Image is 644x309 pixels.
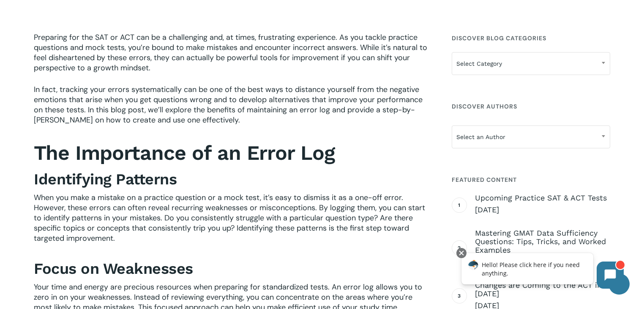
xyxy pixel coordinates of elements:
span: When you make a mistake on a practice question or a mock test, it’s easy to dismiss it as a one-o... [34,192,425,243]
iframe: Chatbot [453,246,632,297]
b: The Importance of an Error Log [34,141,335,165]
strong: Focus on Weaknesses [34,260,193,278]
span: Mastering GMAT Data Sufficiency Questions: Tips, Tricks, and Worked Examples [475,229,610,254]
h4: Featured Content [452,172,610,187]
span: [DATE] [475,205,610,215]
span: Select an Author [452,128,610,146]
a: Upcoming Practice SAT & ACT Tests [DATE] [475,194,610,215]
h4: Discover Blog Categories [452,31,610,46]
span: Select Category [452,55,610,72]
span: Select an Author [452,125,610,148]
h4: Discover Authors [452,99,610,114]
span: In fact, tracking your errors systematically can be one of the best ways to distance yourself fro... [34,84,423,125]
a: Mastering GMAT Data Sufficiency Questions: Tips, Tricks, and Worked Examples [DATE] [475,229,610,267]
span: Select Category [452,52,610,75]
span: Upcoming Practice SAT & ACT Tests [475,194,610,202]
span: Preparing for the SAT or ACT can be a challenging and, at times, frustrating experience. As you t... [34,32,427,73]
strong: Identifying Patterns [34,170,177,188]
